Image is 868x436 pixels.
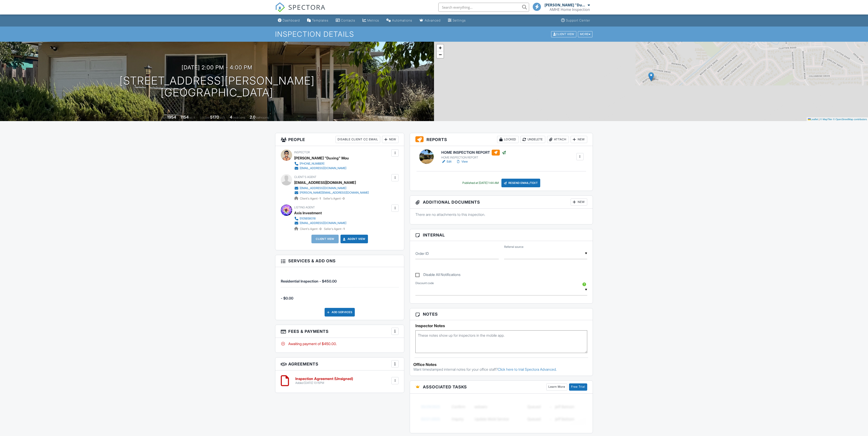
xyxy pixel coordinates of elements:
h3: Agreements [275,358,404,370]
div: [PERSON_NAME] "Duxing" Mou [545,3,587,7]
a: Inspection Agreement (Unsigned) Added [DATE] 13:15PM [295,377,353,385]
a: Metrics [361,16,381,25]
a: Settings [446,16,468,25]
span: bedrooms [233,116,245,119]
div: [PERSON_NAME][EMAIL_ADDRESS][DOMAIN_NAME] [300,191,369,195]
a: Edit [441,159,451,164]
h1: [STREET_ADDRESS][PERSON_NAME] [GEOGRAPHIC_DATA] [120,75,315,99]
h3: Notes [410,308,593,320]
label: Order ID [415,251,429,256]
div: 5105658018 [300,217,316,220]
a: Support Center [559,16,592,25]
img: The Best Home Inspection Software - Spectora [275,2,285,12]
img: Marker [648,72,654,81]
a: Agent View [342,237,365,241]
span: sq.ft. [220,116,225,119]
a: Click here to trial Spectora Advanced. [498,367,557,372]
li: Service: Residential Inspection [281,270,399,287]
h3: Services & Add ons [275,255,404,267]
div: [EMAIL_ADDRESS][DOMAIN_NAME] [300,221,346,225]
a: Free Trial [569,383,587,391]
h3: Internal [410,229,593,241]
a: Leaflet [808,118,818,121]
span: − [439,52,442,57]
div: AMHE Home Inspection [550,7,590,12]
div: [EMAIL_ADDRESS][DOMAIN_NAME] [300,186,346,190]
div: Locked [497,136,519,143]
div: Added [DATE] 13:15PM [295,381,353,385]
a: [EMAIL_ADDRESS][DOMAIN_NAME] [294,186,369,190]
span: | [819,118,819,121]
span: + [439,45,442,51]
span: - $0.00 [281,296,293,300]
img: blurred-tasks-251b60f19c3f713f9215ee2a18cbf2105fc2d72fcd585247cf5e9ec0c957c1dd.png [415,397,587,429]
a: Zoom in [437,44,444,51]
span: Seller's Agent - [324,227,345,231]
div: New [382,136,399,143]
div: Published at [DATE] 1:44 AM [462,181,499,185]
div: Dashboard [283,18,300,22]
a: [EMAIL_ADDRESS][DOMAIN_NAME] [294,166,346,171]
a: [PHONE_NUMBER] [294,161,346,166]
strong: 0 [320,227,321,231]
a: Dashboard [276,16,302,25]
div: Attach [547,136,569,143]
strong: 0 [343,197,345,200]
span: Associated Tasks [423,384,467,390]
div: 1954 [167,115,176,119]
a: 5105658018 [294,216,346,221]
div: Advanced [425,18,441,22]
div: Add Services [325,308,355,317]
div: [PHONE_NUMBER] [300,162,324,166]
span: sq. ft. [189,116,196,119]
div: HOME INSPECTION REPORT [441,156,506,159]
div: Support Center [566,18,590,22]
span: Client's Agent - [300,197,321,200]
span: Listing Agent [294,206,315,209]
div: Automations [392,18,412,22]
label: Referral source [504,245,523,249]
a: SPECTORA [275,6,325,16]
label: Discount code [415,281,434,285]
a: [PERSON_NAME][EMAIL_ADDRESS][DOMAIN_NAME] [294,190,369,195]
h3: People [275,133,404,146]
div: 1154 [180,115,189,119]
span: Seller's Agent - [323,197,345,200]
a: Zoom out [437,51,444,58]
a: [EMAIL_ADDRESS][DOMAIN_NAME] [294,179,356,186]
a: Advanced [418,16,442,25]
span: Built [161,116,166,119]
span: Client's Agent [294,175,316,179]
p: There are no attachments to this inspection. [415,212,587,217]
span: Client's Agent - [300,227,322,231]
div: Office Notes [413,362,589,367]
h3: Additional Documents [410,196,593,209]
a: Contacts [334,16,357,25]
a: HOME INSPECTION REPORT HOME INSPECTION REPORT [441,150,506,160]
div: [PERSON_NAME] "Duxing" Mou [294,155,349,161]
div: New [571,136,587,143]
h5: Inspector Notes [415,324,587,328]
div: Disable Client CC Email [335,136,380,143]
div: New [571,198,587,206]
div: [EMAIL_ADDRESS][DOMAIN_NAME] [300,166,346,170]
p: Want timestamped internal notes for your office staff? [413,367,589,372]
div: Client View [551,31,576,37]
a: © MapTiler [820,118,832,121]
h6: HOME INSPECTION REPORT [441,150,506,156]
input: Search everything... [438,3,529,12]
span: bathrooms [256,116,269,119]
div: Resend Email/Text [501,179,540,187]
li: Manual fee: [281,287,399,304]
a: Learn More [546,383,567,391]
h3: [DATE] 2:00 pm - 4:00 pm [182,64,252,71]
div: Metrics [367,18,379,22]
div: Settings [453,18,466,22]
h3: Fees & Payments [275,325,404,338]
div: 2.0 [250,115,255,119]
div: Contacts [341,18,355,22]
a: Client View [551,32,577,36]
div: 5170 [210,115,219,119]
h6: Inspection Agreement (Unsigned) [295,377,353,381]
